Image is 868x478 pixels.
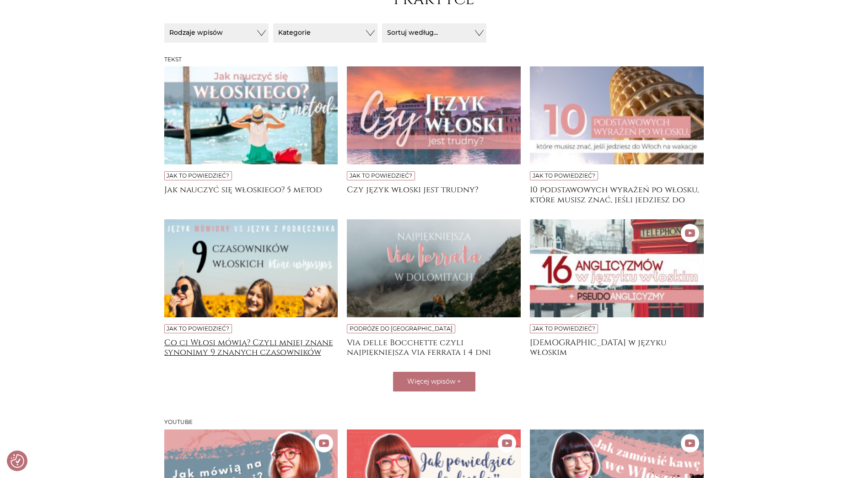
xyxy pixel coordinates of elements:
h3: Youtube [164,419,704,425]
a: 10 podstawowych wyrażeń po włosku, które musisz znać, jeśli jedziesz do [GEOGRAPHIC_DATA] na wakacje [530,185,704,203]
button: Więcej wpisów + [393,372,475,391]
button: Kategorie [273,23,377,43]
a: Co ci Włosi mówią? Czyli mniej znane synonimy 9 znanych czasowników [164,338,338,356]
a: Jak to powiedzieć? [167,325,229,332]
a: Czy język włoski jest trudny? [347,185,521,203]
a: Jak to powiedzieć? [350,172,412,179]
h3: Tekst [164,56,704,63]
a: [DEMOGRAPHIC_DATA] w języku włoskim [530,338,704,356]
button: Preferencje co do zgód [11,454,24,468]
a: Jak to powiedzieć? [533,325,595,332]
button: Sortuj według... [382,23,486,43]
a: Jak to powiedzieć? [167,172,229,179]
img: Revisit consent button [11,454,24,468]
button: Rodzaje wpisów [164,23,269,43]
a: Jak nauczyć się włoskiego? 5 metod [164,185,338,203]
span: Więcej wpisów [407,377,455,386]
a: Jak to powiedzieć? [533,172,595,179]
a: Via delle Bocchette czyli najpiękniejsza via ferrata i 4 dni trekkingu w [GEOGRAPHIC_DATA] [347,338,521,356]
span: + [457,377,461,386]
a: Podróże do [GEOGRAPHIC_DATA] [350,325,453,332]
